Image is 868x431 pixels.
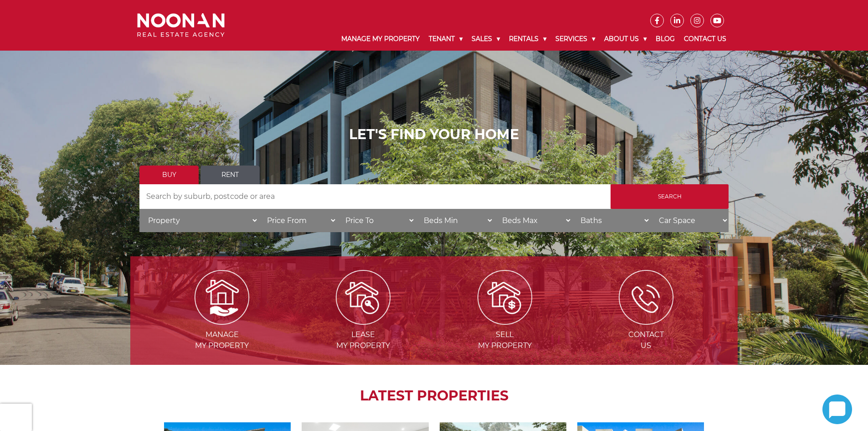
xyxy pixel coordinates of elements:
img: ICONS [619,270,673,325]
a: About Us [600,27,651,51]
input: Search by suburb, postcode or area [139,184,611,209]
h1: LET'S FIND YOUR HOME [139,126,729,143]
a: Sellmy Property [435,292,575,350]
img: Sell my property [478,270,532,325]
a: Services [551,27,600,51]
a: Buy [139,166,199,184]
a: Manage My Property [337,27,424,51]
a: Rentals [504,27,551,51]
a: Tenant [424,27,467,51]
input: Search [611,184,729,209]
span: Contact Us [576,329,716,351]
span: Sell my Property [435,329,575,351]
a: Leasemy Property [293,292,433,350]
img: Manage my Property [195,270,249,325]
a: Contact Us [679,27,731,51]
a: Managemy Property [152,292,292,350]
span: Lease my Property [293,329,433,351]
h2: LATEST PROPERTIES [153,388,715,404]
a: Blog [651,27,679,51]
img: Lease my property [336,270,390,325]
span: Manage my Property [152,329,292,351]
a: Sales [467,27,504,51]
img: Noonan Real Estate Agency [137,13,225,37]
a: Rent [200,166,260,184]
a: ContactUs [576,292,716,350]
